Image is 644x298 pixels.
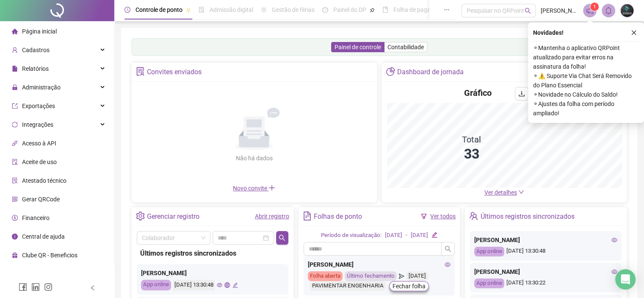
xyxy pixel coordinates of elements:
span: pie-chart [386,67,395,76]
span: Financeiro [22,214,50,221]
span: Clube QR - Beneficios [22,252,77,259]
span: team [469,212,478,220]
span: Exportações [22,103,55,109]
span: edit [232,282,238,288]
span: Cadastros [22,47,50,53]
span: lock [12,84,18,90]
div: [DATE] 13:30:48 [474,247,617,256]
span: search [445,245,451,252]
div: App online [474,279,504,288]
div: Dashboard de jornada [397,65,464,79]
div: Período de visualização: [321,231,381,240]
span: eye [217,282,222,288]
span: Novo convite [233,185,275,192]
div: Convites enviados [147,65,202,79]
div: Último fechamento [345,271,397,281]
span: clock-circle [124,7,130,13]
h4: Gráfico [464,87,492,99]
span: solution [136,67,145,76]
span: Gerar QRCode [22,196,60,203]
span: close [631,30,637,36]
span: pushpin [370,8,375,13]
div: Últimos registros sincronizados [140,248,285,259]
div: Folha aberta [308,271,343,281]
div: Não há dados [215,153,293,163]
div: [DATE] [411,231,428,240]
span: Admissão digital [210,6,253,13]
span: eye [445,262,451,267]
span: solution [12,178,18,184]
button: Fechar folha [389,281,429,291]
span: Atestado técnico [22,177,66,184]
span: Folha de pagamento [393,6,448,13]
div: [DATE] [385,231,402,240]
span: notification [586,7,594,14]
div: [PERSON_NAME] [474,267,617,276]
span: Painel de controle [334,44,381,50]
span: file-done [199,7,205,13]
div: Open Intercom Messenger [615,269,636,290]
span: dollar [12,215,18,221]
a: Ver detalhes down [484,189,524,196]
div: [PERSON_NAME] [141,268,284,278]
span: audit [12,159,18,165]
span: dashboard [322,7,328,13]
a: Ver todos [430,213,456,220]
span: file-text [303,212,312,220]
span: Painel do DP [333,6,366,13]
span: send [399,271,404,281]
span: gift [12,252,18,258]
div: Folhas de ponto [314,209,362,224]
span: left [90,285,96,291]
span: down [518,189,524,195]
span: facebook [19,283,27,291]
span: Acesso à API [22,140,56,147]
sup: 1 [590,3,599,11]
span: bell [605,7,612,14]
span: qrcode [12,196,18,202]
span: file [12,66,18,72]
span: book [382,7,388,13]
div: [DATE] 13:30:48 [173,280,215,290]
span: Gestão de férias [272,6,315,13]
span: user-add [12,47,18,53]
div: Gerenciar registro [147,209,199,224]
span: filter [421,213,427,219]
span: search [525,8,531,14]
span: Central de ajuda [22,233,65,240]
span: info-circle [12,234,18,240]
div: [PERSON_NAME] [474,235,617,245]
span: edit [431,232,437,237]
span: export [12,103,18,109]
span: Administração [22,84,61,91]
span: ⚬ Mantenha o aplicativo QRPoint atualizado para evitar erros na assinatura da folha! [533,43,639,71]
div: - [406,231,407,240]
a: Abrir registro [255,213,289,220]
span: instagram [44,283,53,291]
span: Controle de ponto [135,6,182,13]
span: Integrações [22,121,53,128]
img: 35618 [621,4,633,17]
span: Página inicial [22,28,57,35]
span: [PERSON_NAME] [541,6,578,15]
div: [DATE] [406,271,428,281]
span: sun [261,7,267,13]
div: PAVIMENTAR ENGENHARIA [310,281,386,291]
span: search [279,234,285,241]
div: [DATE] 13:30:22 [474,279,617,288]
span: setting [136,212,145,220]
span: download [518,90,525,97]
span: Ver detalhes [484,189,517,196]
span: pushpin [186,8,191,13]
span: ⚬ Ajustes da folha com período ampliado! [533,99,639,118]
span: ⚬ Novidade no Cálculo do Saldo! [533,90,639,99]
span: eye [611,269,617,275]
span: Relatórios [22,65,49,72]
span: api [12,140,18,146]
span: global [224,282,230,288]
span: home [12,28,18,34]
span: Contabilidade [387,44,424,50]
span: eye [611,237,617,243]
span: Novidades ! [533,28,564,37]
div: [PERSON_NAME] [308,260,451,269]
